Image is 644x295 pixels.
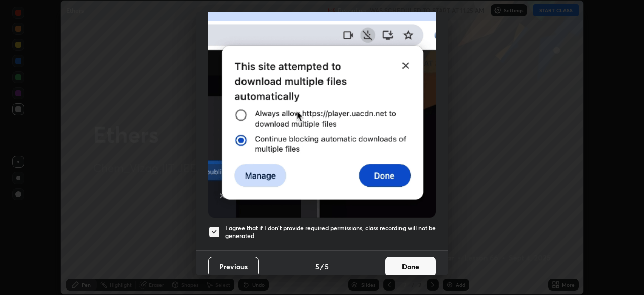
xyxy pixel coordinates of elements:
h4: / [320,261,324,272]
h4: 5 [315,261,319,272]
button: Done [385,257,436,277]
button: Previous [208,257,259,277]
h4: 5 [325,261,329,272]
h5: I agree that if I don't provide required permissions, class recording will not be generated [225,224,436,240]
